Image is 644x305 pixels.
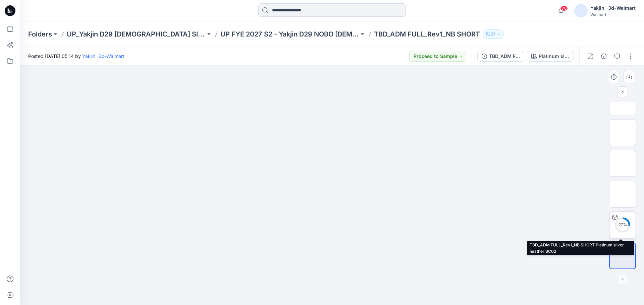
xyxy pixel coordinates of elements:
[598,51,609,62] button: Details
[28,29,52,39] a: Folders
[220,29,359,39] a: UP FYE 2027 S2 - Yakjin D29 NOBO [DEMOGRAPHIC_DATA] Sleepwear
[477,51,524,62] button: TBD_ADM FULL_Rev1_NB SHORT
[374,29,480,39] p: TBD_ADM FULL_Rev1_NB SHORT
[614,222,631,228] div: 27 %
[527,51,574,62] button: Platinum silver heather BC02
[539,53,570,60] div: Platinum silver heather BC02
[491,30,495,38] p: 31
[590,12,636,17] div: Walmart
[483,29,504,39] button: 31
[590,4,636,12] div: Yakjin -3d-Walmart
[560,6,568,11] span: 76
[82,53,124,59] a: Yakjin -3d-Walmart
[67,29,206,39] a: UP_Yakjin D29 [DEMOGRAPHIC_DATA] Sleep
[28,53,124,60] span: Posted [DATE] 05:14 by
[574,4,588,17] img: avatar
[489,53,520,60] div: TBD_ADM FULL_Rev1_NB SHORT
